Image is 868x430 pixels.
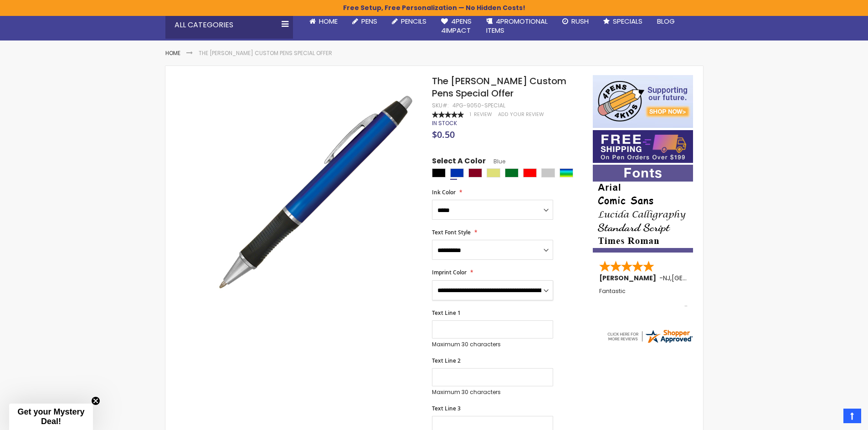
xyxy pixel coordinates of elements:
div: 100% [432,111,464,118]
span: Review [474,111,492,118]
img: barton_side_blue_2_1.jpg [212,88,420,296]
a: 4pens.com certificate URL [606,339,693,346]
span: NJ [663,273,670,283]
a: Home [165,49,180,57]
span: Specials [613,16,642,26]
button: Close teaser [91,396,100,405]
a: Pencils [385,11,434,31]
img: 4pens 4 kids [593,75,693,128]
span: [PERSON_NAME] [599,273,659,283]
div: Silver [541,168,555,177]
span: [GEOGRAPHIC_DATA] [672,273,739,283]
a: Add Your Review [498,111,544,118]
a: Pens [345,11,385,31]
span: Text Line 3 [432,405,461,412]
span: The [PERSON_NAME] Custom Pens Special Offer [432,75,566,100]
div: Gold [487,168,500,177]
a: Blog [650,11,682,31]
div: 4PG-9050-SPECIAL [452,102,505,109]
a: 4PROMOTIONALITEMS [479,11,555,41]
a: 1 Review [470,111,493,118]
span: Get your Mystery Deal! [17,407,84,426]
img: Free shipping on orders over $199 [593,130,693,163]
p: Maximum 30 characters [432,341,553,348]
a: 4Pens4impact [434,11,479,41]
span: Home [319,16,338,26]
div: Availability [432,120,457,127]
span: - , [659,273,739,283]
div: Black [432,168,446,177]
iframe: Google Customer Reviews [793,405,868,430]
span: 1 [470,111,471,118]
span: Text Line 2 [432,357,461,364]
div: Get your Mystery Deal!Close teaser [9,404,93,430]
a: Rush [555,11,596,31]
li: The [PERSON_NAME] Custom Pens Special Offer [199,50,332,57]
span: Blue [486,157,505,165]
p: Maximum 30 characters [432,389,553,396]
div: Assorted [560,168,573,177]
span: $0.50 [432,128,455,141]
span: 4Pens 4impact [441,16,472,35]
span: Select A Color [432,156,486,168]
div: Fantastic [599,288,688,308]
div: Burgundy [468,168,482,177]
span: Pencils [401,16,426,26]
span: Imprint Color [432,268,467,276]
span: Text Line 1 [432,309,461,317]
span: Ink Color [432,188,456,196]
span: Pens [361,16,377,26]
div: Blue [450,168,464,177]
span: Rush [571,16,589,26]
span: 4PROMOTIONAL ITEMS [486,16,548,35]
div: Green [505,168,519,177]
a: Home [302,11,345,31]
img: 4pens.com widget logo [606,328,693,344]
strong: SKU [432,101,449,109]
span: Text Font Style [432,228,471,236]
span: In stock [432,119,457,127]
div: All Categories [165,11,293,39]
span: Blog [657,16,675,26]
div: Red [523,168,537,177]
img: font-personalization-examples [593,165,693,253]
a: Specials [596,11,650,31]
